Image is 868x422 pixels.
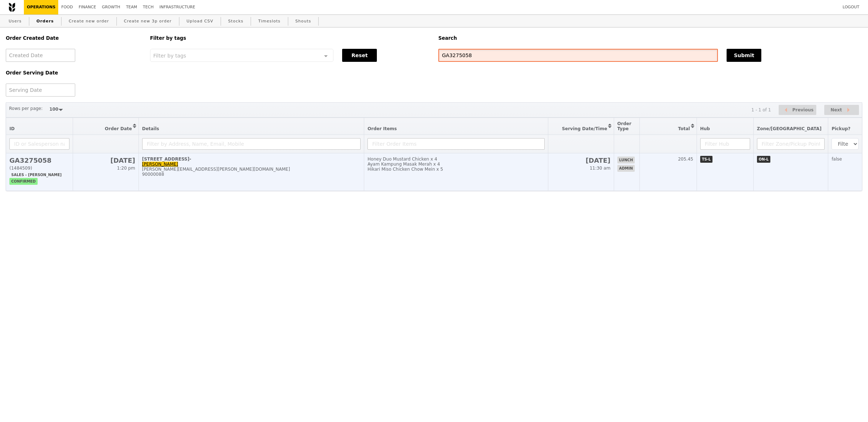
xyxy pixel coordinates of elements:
[6,84,75,97] input: Serving Date
[438,35,862,41] h5: Search
[9,171,63,178] span: Sales - [PERSON_NAME]
[142,167,361,172] div: [PERSON_NAME][EMAIL_ADDRESS][PERSON_NAME][DOMAIN_NAME]
[6,15,25,28] a: Users
[255,15,283,28] a: Timeslots
[727,49,761,62] button: Submit
[824,105,859,115] button: Next
[293,15,314,28] a: Shouts
[700,138,750,150] input: Filter Hub
[9,157,69,164] h2: GA3275058
[142,138,361,150] input: Filter by Address, Name, Email, Mobile
[700,156,713,163] span: TS-L
[831,126,850,131] span: Pickup?
[9,138,69,150] input: ID or Salesperson name
[678,157,693,162] span: 205.45
[34,15,57,28] a: Orders
[9,166,69,171] div: (1484509)
[184,15,216,28] a: Upload CSV
[9,3,15,12] img: Grain logo
[367,126,397,131] span: Order Items
[9,178,38,185] span: confirmed
[590,166,610,171] span: 11:30 am
[342,49,377,62] button: Reset
[121,15,175,28] a: Create new 3p order
[751,107,771,112] div: 1 - 1 of 1
[6,70,141,76] h5: Order Serving Date
[76,157,135,164] h2: [DATE]
[6,49,75,62] input: Created Date
[142,172,361,177] div: 90000088
[830,106,842,114] span: Next
[9,126,14,131] span: ID
[6,35,141,41] h5: Order Created Date
[367,138,544,150] input: Filter Order Items
[225,15,246,28] a: Stocks
[367,162,544,167] div: Ayam Kampung Masak Merah x 4
[757,126,822,131] span: Zone/[GEOGRAPHIC_DATA]
[9,105,43,112] label: Rows per page:
[117,166,135,171] span: 1:20 pm
[66,15,112,28] a: Create new order
[757,138,825,150] input: Filter Zone/Pickup Point
[757,156,770,163] span: ON-L
[153,52,186,59] span: Filter by tags
[438,49,718,62] input: Search any field
[367,167,544,172] div: Hikari Miso Chicken Chow Mein x 5
[367,157,544,162] div: Honey Duo Mustard Chicken x 4
[617,121,631,131] span: Order Type
[142,162,178,167] a: [PERSON_NAME]
[142,126,159,131] span: Details
[617,157,635,163] span: lunch
[142,157,361,162] div: [STREET_ADDRESS]-
[792,106,814,114] span: Previous
[700,126,710,131] span: Hub
[552,157,610,164] h2: [DATE]
[831,157,842,162] span: false
[150,35,430,41] h5: Filter by tags
[779,105,816,115] button: Previous
[617,165,635,172] span: admin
